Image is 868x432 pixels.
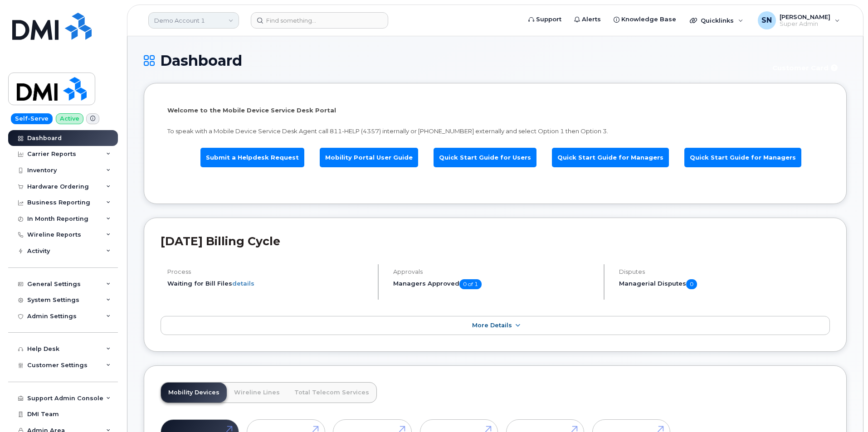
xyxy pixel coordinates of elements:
a: Wireline Lines [227,383,287,403]
a: Quick Start Guide for Managers [552,148,669,167]
a: Quick Start Guide for Users [434,148,536,167]
li: Waiting for Bill Files [167,279,370,288]
a: Quick Start Guide for Managers [684,148,801,167]
span: 0 [686,279,697,289]
span: More Details [472,322,512,329]
span: 0 of 1 [459,279,482,289]
a: details [232,280,254,287]
a: Submit a Helpdesk Request [200,148,304,167]
button: Customer Card [765,60,847,76]
h1: Dashboard [144,53,761,68]
h4: Disputes [619,268,830,275]
h4: Approvals [393,268,596,275]
a: Mobility Devices [161,383,227,403]
a: Mobility Portal User Guide [320,148,418,167]
p: To speak with a Mobile Device Service Desk Agent call 811-HELP (4357) internally or [PHONE_NUMBER... [167,127,823,136]
h5: Managerial Disputes [619,279,830,289]
h2: [DATE] Billing Cycle [161,234,830,248]
p: Welcome to the Mobile Device Service Desk Portal [167,106,823,115]
a: Total Telecom Services [287,383,376,403]
h5: Managers Approved [393,279,596,289]
h4: Process [167,268,370,275]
